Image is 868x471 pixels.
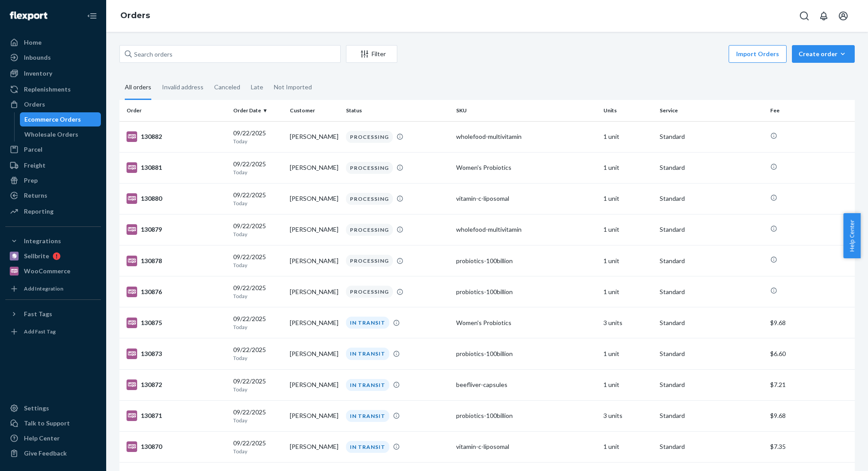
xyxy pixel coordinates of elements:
[453,100,599,121] th: SKU
[5,282,101,296] a: Add Integration
[10,11,47,20] img: Flexport logo
[233,386,282,393] p: Today
[233,314,282,331] div: 09/22/2025
[233,439,282,455] div: 09/22/2025
[456,194,596,203] div: vitamin-c-liposomal
[5,173,101,188] a: Prep
[233,168,282,176] p: Today
[127,379,226,390] div: 130872
[286,307,342,338] td: [PERSON_NAME]
[660,442,763,451] p: Standard
[113,3,157,29] ol: breadcrumbs
[5,188,101,203] a: Returns
[127,318,226,328] div: 130875
[24,130,78,139] div: Wholesale Orders
[843,213,860,258] span: Help Center
[5,82,101,96] a: Replenishments
[127,410,226,421] div: 130871
[233,160,282,176] div: 09/22/2025
[5,50,101,65] a: Inbounds
[127,224,226,235] div: 130879
[230,100,286,121] th: Order Date
[127,131,226,142] div: 130882
[660,411,763,420] p: Standard
[346,317,389,329] div: IN TRANSIT
[660,349,763,358] p: Standard
[286,121,342,152] td: [PERSON_NAME]
[20,112,101,126] a: Ecommerce Orders
[660,225,763,234] p: Standard
[456,411,596,420] div: probiotics-100billion
[456,257,596,265] div: probiotics-100billion
[5,249,101,263] a: Sellbrite
[233,138,282,145] p: Today
[24,237,61,245] div: Integrations
[233,199,282,207] p: Today
[600,400,656,431] td: 3 units
[456,380,596,389] div: beefliver-capsules
[600,121,656,152] td: 1 unit
[125,76,151,100] div: All orders
[456,349,596,358] div: probiotics-100billion
[24,53,51,62] div: Inbounds
[24,252,49,260] div: Sellbrite
[600,100,656,121] th: Units
[456,287,596,296] div: probiotics-100billion
[767,431,855,462] td: $7.35
[729,45,787,63] button: Import Orders
[24,328,56,335] div: Add Fast Tag
[24,145,42,154] div: Parcel
[795,7,813,25] button: Open Search Box
[5,234,101,248] button: Integrations
[767,400,855,431] td: $9.68
[120,11,150,20] a: Orders
[5,204,101,218] a: Reporting
[24,191,47,200] div: Returns
[286,431,342,462] td: [PERSON_NAME]
[233,129,282,145] div: 09/22/2025
[346,379,389,391] div: IN TRANSIT
[20,127,101,142] a: Wholesale Orders
[600,183,656,214] td: 1 unit
[5,307,101,321] button: Fast Tags
[346,410,389,422] div: IN TRANSIT
[600,245,656,276] td: 1 unit
[24,161,46,170] div: Freight
[233,354,282,362] p: Today
[233,377,282,393] div: 09/22/2025
[346,193,393,205] div: PROCESSING
[162,76,204,99] div: Invalid address
[456,225,596,234] div: wholefood-multivitamin
[456,163,596,172] div: Women's Probiotics
[660,287,763,296] p: Standard
[233,283,282,300] div: 09/22/2025
[5,325,101,339] a: Add Fast Tag
[233,261,282,269] p: Today
[767,100,855,121] th: Fee
[233,417,282,424] p: Today
[5,158,101,172] a: Freight
[24,100,45,109] div: Orders
[456,132,596,141] div: wholefood-multivitamin
[214,76,240,99] div: Canceled
[346,441,389,453] div: IN TRANSIT
[286,183,342,214] td: [PERSON_NAME]
[233,253,282,269] div: 09/22/2025
[5,264,101,278] a: WooCommerce
[600,152,656,183] td: 1 unit
[24,419,70,428] div: Talk to Support
[24,176,38,185] div: Prep
[792,45,855,63] button: Create order
[600,276,656,307] td: 1 unit
[24,267,70,276] div: WooCommerce
[600,338,656,369] td: 1 unit
[127,287,226,297] div: 130876
[660,194,763,203] p: Standard
[5,431,101,445] a: Help Center
[127,256,226,266] div: 130878
[600,431,656,462] td: 1 unit
[456,442,596,451] div: vitamin-c-liposomal
[346,255,393,267] div: PROCESSING
[660,380,763,389] p: Standard
[660,318,763,327] p: Standard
